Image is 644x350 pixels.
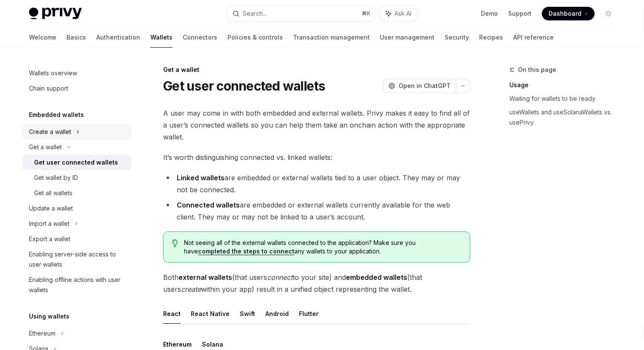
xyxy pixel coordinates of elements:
a: Get user connected wallets [22,155,131,170]
div: Update a wallet [29,203,73,213]
div: Get a wallet [163,65,470,74]
span: A user may come in with both embedded and external wallets. Privy makes it easy to find all of a ... [163,107,470,143]
div: Create a wallet [29,127,71,137]
li: are embedded or external wallets tied to a user object. They may or may not be connected. [163,172,470,196]
div: Enabling server-side access to user wallets [29,249,126,270]
div: Enabling offline actions with user wallets [29,275,126,295]
button: Open in ChatGPT [383,79,456,93]
a: Enabling offline actions with user wallets [22,272,131,298]
a: Recipes [479,27,503,48]
div: Wallets overview [29,68,77,78]
span: Open in ChatGPT [399,82,451,90]
img: light logo [29,8,82,20]
span: Dashboard [549,9,581,18]
a: Welcome [29,27,56,48]
strong: embedded wallets [346,273,407,282]
button: Search...⌘K [227,6,376,21]
svg: Tip [172,239,178,247]
span: It’s worth distinguishing connected vs. linked wallets: [163,151,470,163]
a: Get wallet by ID [22,170,131,185]
a: Policies & controls [227,27,283,48]
span: Both (that users to your site) and (that users within your app) result in a unified object repres... [163,271,470,295]
strong: external wallets [178,273,232,282]
a: Authentication [96,27,140,48]
div: Ethereum [29,328,55,339]
a: Usage [509,78,622,92]
a: Wallets overview [22,65,131,81]
div: Get all wallets [34,188,72,198]
a: Chain support [22,81,131,96]
a: Wallets [150,27,172,48]
a: Enabling server-side access to user wallets [22,247,131,272]
a: Security [445,27,469,48]
a: Update a wallet [22,201,131,216]
button: Toggle dark mode [601,7,615,20]
div: Search... [243,9,267,19]
em: create [181,285,201,293]
div: Get wallet by ID [34,173,78,183]
div: Chain support [29,83,68,94]
a: Waiting for wallets to be ready [509,92,622,105]
a: Get all wallets [22,185,131,201]
span: ⌘ K [362,10,371,17]
button: Ask AI [380,6,417,21]
strong: Connected wallets [177,201,240,209]
div: Get a wallet [29,142,62,152]
span: On this page [518,65,556,75]
a: Demo [481,9,498,18]
a: Dashboard [542,7,595,20]
button: Android [265,304,289,324]
em: connect [267,273,293,282]
a: useWallets and useSolanaWallets vs. usePrivy [509,105,622,129]
h1: Get user connected wallets [163,78,325,94]
span: Ask AI [394,9,411,18]
a: API reference [513,27,554,48]
li: are embedded or external wallets currently available for the web client. They may or may not be l... [163,199,470,223]
span: Not seeing all of the external wallets connected to the application? Make sure you have any walle... [184,239,461,256]
div: Export a wallet [29,234,70,244]
a: Transaction management [293,27,370,48]
div: Import a wallet [29,219,69,229]
a: Export a wallet [22,231,131,247]
button: React [163,304,181,324]
a: User management [380,27,434,48]
div: Get user connected wallets [34,157,118,168]
a: completed the steps to connect [198,248,294,255]
a: Basics [66,27,86,48]
h5: Embedded wallets [29,110,84,120]
button: Swift [240,304,255,324]
button: Flutter [299,304,319,324]
h5: Using wallets [29,311,69,322]
button: React Native [191,304,230,324]
strong: Linked wallets [177,174,224,182]
a: Support [508,9,532,18]
a: Connectors [183,27,217,48]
